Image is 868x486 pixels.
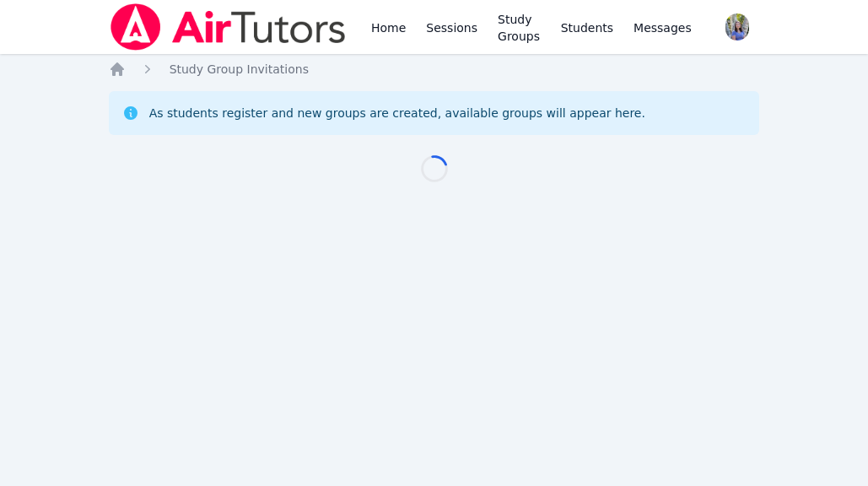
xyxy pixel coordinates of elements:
nav: Breadcrumb [109,61,760,78]
span: Messages [633,19,692,36]
span: Study Group Invitations [170,62,309,76]
div: As students register and new groups are created, available groups will appear here. [149,105,645,121]
img: Air Tutors [109,3,348,51]
a: Study Group Invitations [170,61,309,78]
